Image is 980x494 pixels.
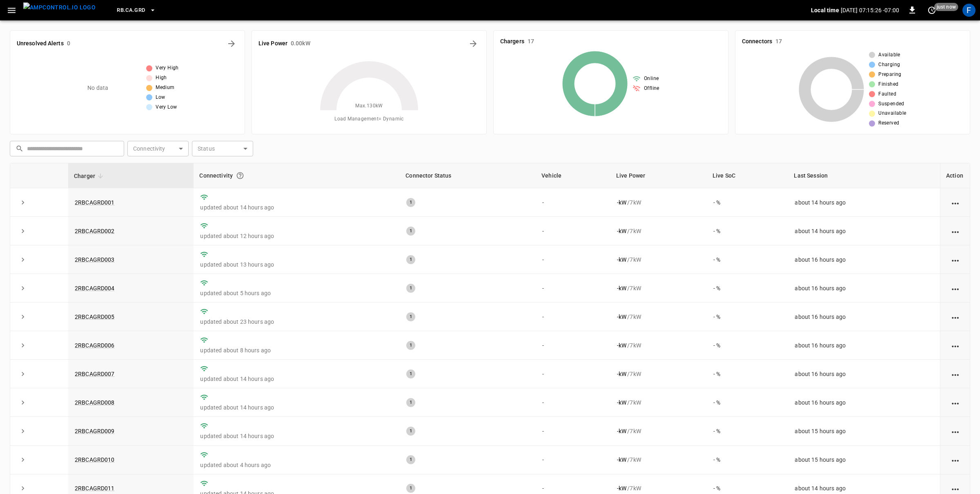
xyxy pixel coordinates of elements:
[17,39,64,48] h6: Unresolved Alerts
[67,39,70,48] h6: 0
[75,342,115,349] a: 2RBCAGRD006
[75,256,115,263] a: 2RBCAGRD003
[536,360,610,388] td: -
[617,198,700,207] div: / 7 kW
[17,311,29,323] button: expand row
[707,245,788,274] td: - %
[23,2,96,13] img: ampcontrol.io logo
[617,370,700,378] div: / 7 kW
[17,396,29,409] button: expand row
[536,446,610,474] td: -
[788,331,940,360] td: about 16 hours ago
[406,398,415,407] div: 1
[17,339,29,352] button: expand row
[788,274,940,303] td: about 16 hours ago
[536,217,610,245] td: -
[536,274,610,303] td: -
[617,256,626,264] p: - kW
[75,428,115,434] a: 2RBCAGRD009
[87,84,108,92] p: No data
[742,37,772,46] h6: Connectors
[75,371,115,377] a: 2RBCAGRD007
[536,388,610,417] td: -
[925,4,938,17] button: set refresh interval
[811,6,839,14] p: Local time
[788,417,940,445] td: about 15 hours ago
[707,446,788,474] td: - %
[617,313,700,321] div: / 7 kW
[788,245,940,274] td: about 16 hours ago
[950,484,960,492] div: action cell options
[75,199,115,206] a: 2RBCAGRD001
[950,398,960,407] div: action cell options
[536,417,610,445] td: -
[75,485,115,492] a: 2RBCAGRD011
[75,228,115,234] a: 2RBCAGRD002
[406,312,415,321] div: 1
[617,227,626,235] p: - kW
[617,427,626,435] p: - kW
[156,103,177,111] span: Very Low
[950,227,960,235] div: action cell options
[200,203,393,211] p: updated about 14 hours ago
[467,37,480,50] button: Energy Overview
[17,454,29,466] button: expand row
[233,168,247,183] button: Connection between the charger and our software.
[788,388,940,417] td: about 16 hours ago
[75,456,115,463] a: 2RBCAGRD010
[617,313,626,321] p: - kW
[707,303,788,331] td: - %
[878,51,900,59] span: Available
[788,360,940,388] td: about 16 hours ago
[940,163,970,188] th: Action
[200,432,393,440] p: updated about 14 hours ago
[536,188,610,217] td: -
[200,461,393,469] p: updated about 4 hours ago
[617,198,626,207] p: - kW
[406,369,415,378] div: 1
[617,370,626,378] p: - kW
[17,368,29,380] button: expand row
[644,75,659,83] span: Online
[17,254,29,266] button: expand row
[707,388,788,417] td: - %
[406,484,415,493] div: 1
[406,341,415,350] div: 1
[950,313,960,321] div: action cell options
[225,37,238,50] button: All Alerts
[644,85,659,93] span: Offline
[117,6,145,15] span: RB.CA.GRD
[788,217,940,245] td: about 14 hours ago
[74,171,106,181] span: Charger
[617,256,700,264] div: / 7 kW
[788,446,940,474] td: about 15 hours ago
[950,256,960,264] div: action cell options
[788,188,940,217] td: about 14 hours ago
[334,115,404,123] span: Load Management = Dynamic
[617,284,626,292] p: - kW
[156,74,167,82] span: High
[200,289,393,297] p: updated about 5 hours ago
[617,284,700,292] div: / 7 kW
[878,109,906,118] span: Unavailable
[707,217,788,245] td: - %
[200,232,393,240] p: updated about 12 hours ago
[406,227,415,236] div: 1
[617,427,700,435] div: / 7 kW
[536,163,610,188] th: Vehicle
[617,341,626,349] p: - kW
[406,427,415,436] div: 1
[156,64,179,72] span: Very High
[707,331,788,360] td: - %
[17,196,29,209] button: expand row
[617,398,700,407] div: / 7 kW
[878,71,902,79] span: Preparing
[775,37,782,46] h6: 17
[75,314,115,320] a: 2RBCAGRD005
[200,375,393,383] p: updated about 14 hours ago
[406,198,415,207] div: 1
[17,425,29,437] button: expand row
[878,90,896,98] span: Faulted
[75,399,115,406] a: 2RBCAGRD008
[617,484,626,492] p: - kW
